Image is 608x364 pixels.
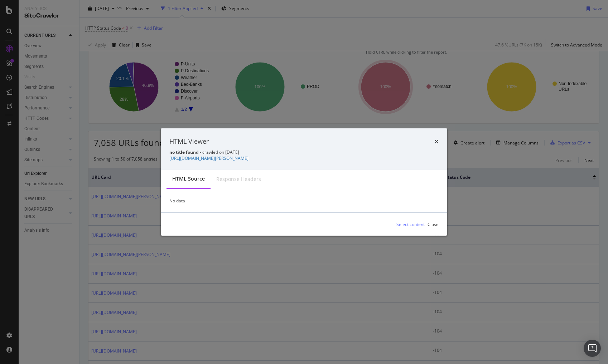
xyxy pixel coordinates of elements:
div: No data [161,189,447,212]
button: Select content [391,218,425,230]
button: Close [428,218,439,230]
a: [URL][DOMAIN_NAME][PERSON_NAME] [169,155,248,161]
div: Select content [396,221,425,227]
div: Close [428,221,439,227]
div: Open Intercom Messenger [584,340,601,357]
div: HTML Viewer [169,137,209,146]
div: times [434,137,439,146]
div: HTML source [172,175,205,182]
strong: no title found [169,149,199,155]
div: - crawled on [DATE] [169,149,439,155]
div: Response Headers [216,176,261,183]
div: modal [161,128,447,236]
